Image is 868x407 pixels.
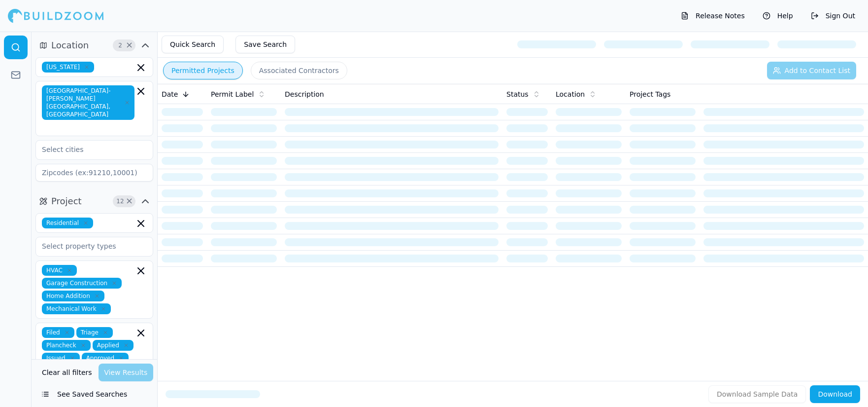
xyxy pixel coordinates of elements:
[676,8,750,24] button: Release Notes
[35,385,153,403] button: See Saved Searches
[39,364,95,381] button: Clear all filters
[42,303,111,314] span: Mechanical Work
[235,36,295,53] button: Save Search
[126,199,133,204] span: Clear Project filters
[126,43,133,48] span: Clear Location filters
[82,353,129,364] span: Approved
[35,193,153,209] button: Project12Clear Project filters
[36,141,140,158] input: Select cities
[42,340,91,351] span: Plancheck
[42,62,94,73] span: [US_STATE]
[42,85,134,120] span: [GEOGRAPHIC_DATA]-[PERSON_NAME][GEOGRAPHIC_DATA], [GEOGRAPHIC_DATA]
[51,194,82,208] span: Project
[630,89,670,99] span: Project Tags
[42,353,80,364] span: Issued
[42,218,93,228] span: Residential
[506,89,529,99] span: Status
[35,37,153,53] button: Location2Clear Location filters
[36,237,140,255] input: Select property types
[115,196,125,206] span: 12
[35,164,153,182] input: Zipcodes (ex:91210,10001)
[51,38,89,52] span: Location
[162,36,224,53] button: Quick Search
[806,8,860,24] button: Sign Out
[115,40,125,50] span: 2
[162,89,178,99] span: Date
[42,327,74,338] span: Filed
[42,265,77,276] span: HVAC
[42,278,122,289] span: Garage Construction
[93,340,134,351] span: Applied
[285,89,324,99] span: Description
[42,291,104,301] span: Home Addition
[810,385,860,403] button: Download
[211,89,254,99] span: Permit Label
[163,62,243,79] button: Permitted Projects
[758,8,798,24] button: Help
[251,62,347,79] button: Associated Contractors
[556,89,585,99] span: Location
[76,327,113,338] span: Triage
